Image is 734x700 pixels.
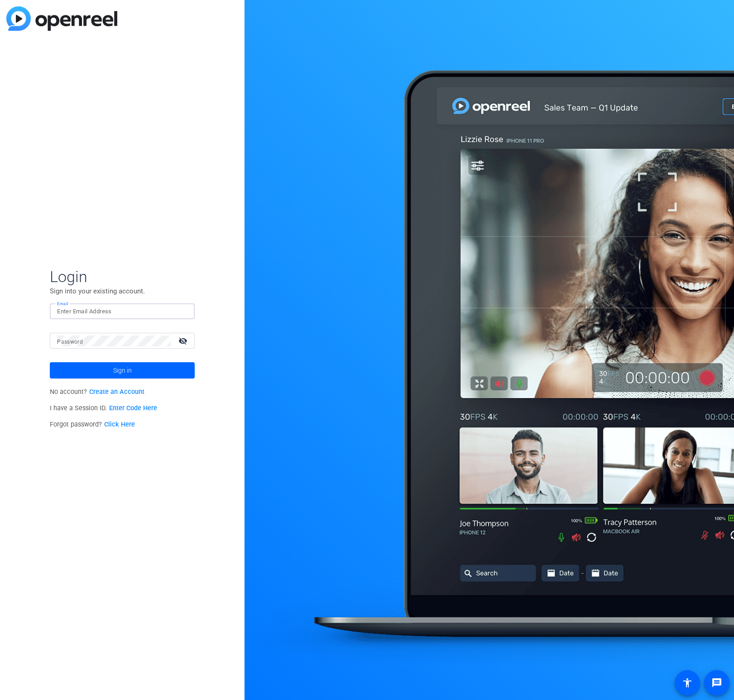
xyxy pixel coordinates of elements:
[57,306,187,317] input: Enter Email Address
[6,6,117,31] img: blue-gradient.svg
[50,362,195,379] button: Sign in
[113,359,132,382] span: Sign in
[50,286,195,296] p: Sign into your existing account.
[104,421,135,428] a: Click Here
[173,334,195,347] mat-icon: visibility_off
[50,421,135,428] span: Forgot password?
[50,404,157,412] span: I have a Session ID.
[57,339,83,345] mat-label: Password
[682,677,693,688] mat-icon: accessibility
[109,404,157,412] a: Enter Code Here
[89,388,144,396] a: Create an Account
[50,267,195,286] span: Login
[57,301,68,306] mat-label: Email
[711,677,722,688] mat-icon: message
[50,388,144,396] span: No account?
